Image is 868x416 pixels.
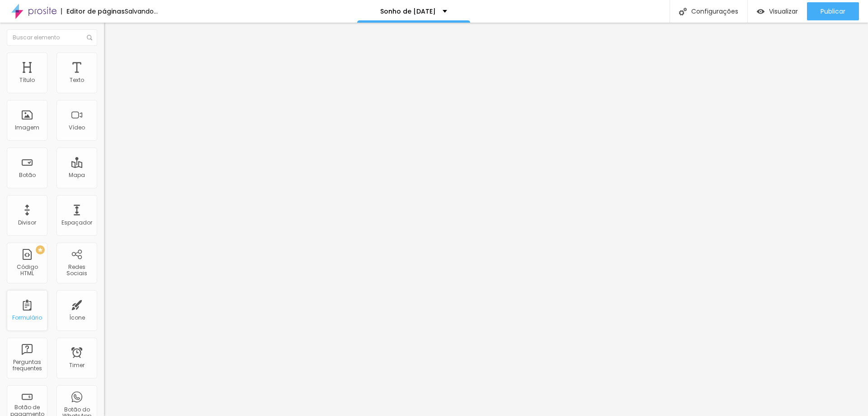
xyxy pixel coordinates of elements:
div: Ícone [69,315,85,321]
span: Visualizar [769,8,798,15]
div: Código HTML [9,264,45,277]
div: Formulário [12,315,42,321]
img: Icone [87,35,92,40]
span: Publicar [821,8,845,15]
div: Espaçador [61,220,92,226]
img: Icone [679,8,687,15]
div: Imagem [15,124,39,131]
input: Buscar elemento [7,29,97,46]
div: Botão [19,172,36,178]
div: Título [19,77,35,83]
button: Visualizar [748,2,807,20]
div: Vídeo [69,124,85,131]
p: Sonho de [DATE] [380,8,436,14]
div: Salvando... [125,8,158,14]
div: Texto [70,77,84,83]
div: Timer [69,362,85,368]
button: Publicar [807,2,859,20]
iframe: Editor [104,23,868,416]
div: Perguntas frequentes [9,359,45,372]
div: Mapa [69,172,85,178]
img: view-1.svg [757,8,764,15]
div: Divisor [18,220,36,226]
div: Editor de páginas [61,8,125,14]
div: Redes Sociais [59,264,94,277]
